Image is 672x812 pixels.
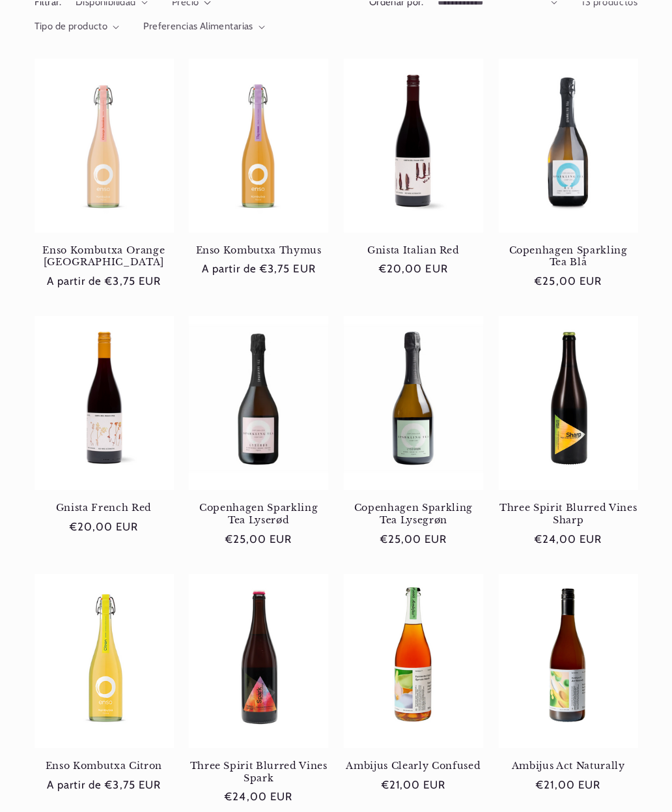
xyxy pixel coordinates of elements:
[35,244,174,268] a: Enso Kombutxa Orange [GEOGRAPHIC_DATA]
[344,244,483,256] a: Gnista Italian Red
[499,244,638,268] a: Copenhagen Sparkling Tea Blå
[344,502,483,526] a: Copenhagen Sparkling Tea Lysegrøn
[35,502,174,514] a: Gnista French Red
[35,760,174,772] a: Enso Kombutxa Citron
[143,20,265,34] summary: Preferencias Alimentarias (0 seleccionado)
[499,502,638,526] a: Three Spirit Blurred Vines Sharp
[189,502,328,526] a: Copenhagen Sparkling Tea Lyserød
[499,760,638,772] a: Ambijus Act Naturally
[35,20,120,34] summary: Tipo de producto (0 seleccionado)
[189,760,328,784] a: Three Spirit Blurred Vines Spark
[143,20,253,32] span: Preferencias Alimentarias
[344,760,483,772] a: Ambijus Clearly Confused
[35,20,108,32] span: Tipo de producto
[189,244,328,256] a: Enso Kombutxa Thymus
